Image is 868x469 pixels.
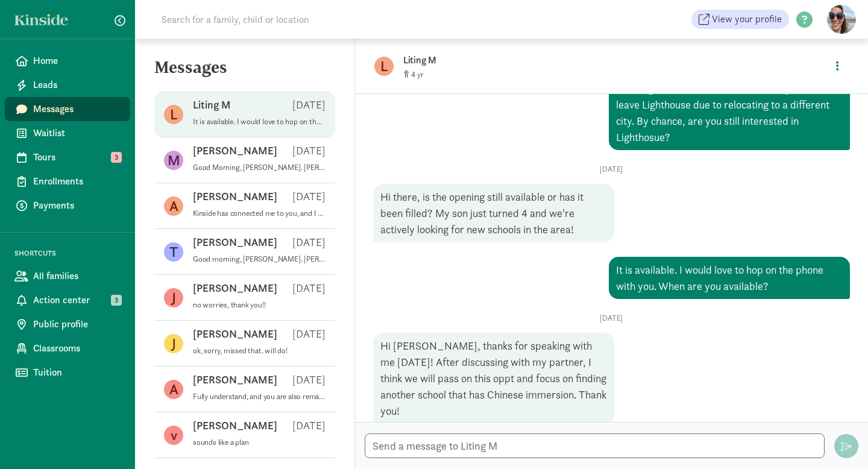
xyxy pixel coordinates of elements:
[193,98,231,112] p: Liting M
[373,184,614,242] div: Hi there, is the opening still available or has it been filled? My son just turned 4 and we're ac...
[111,295,122,306] span: 3
[292,189,325,204] p: [DATE]
[33,102,121,116] span: Messages
[5,264,130,288] a: All families
[33,341,121,356] span: Classrooms
[164,151,183,170] figure: M
[5,312,130,336] a: Public profile
[292,373,325,387] p: [DATE]
[5,194,130,218] a: Payments
[292,98,325,112] p: [DATE]
[193,438,325,447] p: sounds like a plan
[373,165,850,174] p: [DATE]
[5,97,130,121] a: Messages
[164,197,183,216] figure: A
[193,235,277,250] p: [PERSON_NAME]
[403,52,783,69] p: Liting M
[164,105,183,124] figure: L
[33,150,121,165] span: Tours
[691,10,789,29] a: View your profile
[292,143,325,158] p: [DATE]
[609,75,850,150] div: Hi Liting. I received notice that a family needs to leave Lighthouse due to relocating to a diffe...
[193,418,277,433] p: [PERSON_NAME]
[5,121,130,145] a: Waitlist
[712,12,782,27] span: View your profile
[5,49,130,73] a: Home
[193,189,277,204] p: [PERSON_NAME]
[292,418,325,433] p: [DATE]
[193,327,277,341] p: [PERSON_NAME]
[164,426,183,445] figure: v
[5,145,130,169] a: Tours 3
[5,73,130,97] a: Leads
[373,333,614,424] div: Hi [PERSON_NAME], thanks for speaking with me [DATE]! After discussing with my partner, I think w...
[33,293,121,307] span: Action center
[374,57,394,76] figure: L
[373,313,850,323] p: [DATE]
[292,281,325,295] p: [DATE]
[154,7,492,31] input: Search for a family, child or location
[5,169,130,194] a: Enrollments
[5,360,130,385] a: Tuition
[33,365,121,380] span: Tuition
[808,411,868,469] iframe: Chat Widget
[193,143,277,158] p: [PERSON_NAME]
[193,209,325,218] p: Kinside has connected me to you, and I am curious if you are interested in a Montessori education...
[292,235,325,250] p: [DATE]
[5,288,130,312] a: Action center 3
[193,346,325,356] p: ok, sorry, missed that. will do!
[193,254,325,264] p: Good morning, [PERSON_NAME]. [PERSON_NAME] has connected me to you, and I am curious if you would...
[193,117,325,127] p: It is available. I would love to hop on the phone with you. When are you available?
[111,152,122,163] span: 3
[609,257,850,299] div: It is available. I would love to hop on the phone with you. When are you available?
[193,373,277,387] p: [PERSON_NAME]
[193,392,325,401] p: Fully understand, and you are also remaining on the wait list. Sorry for the delayed reply. I was...
[5,336,130,360] a: Classrooms
[164,288,183,307] figure: J
[164,380,183,399] figure: A
[33,269,121,283] span: All families
[411,69,424,80] span: 4
[33,317,121,332] span: Public profile
[193,300,325,310] p: no worries, thank you!!
[292,327,325,341] p: [DATE]
[193,163,325,172] p: Good Morning, [PERSON_NAME]. [PERSON_NAME] has connected me to you, and I am curious if you are i...
[164,334,183,353] figure: J
[193,281,277,295] p: [PERSON_NAME]
[33,174,121,189] span: Enrollments
[33,78,121,92] span: Leads
[33,198,121,213] span: Payments
[135,58,354,87] h5: Messages
[164,242,183,262] figure: T
[33,54,121,68] span: Home
[33,126,121,140] span: Waitlist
